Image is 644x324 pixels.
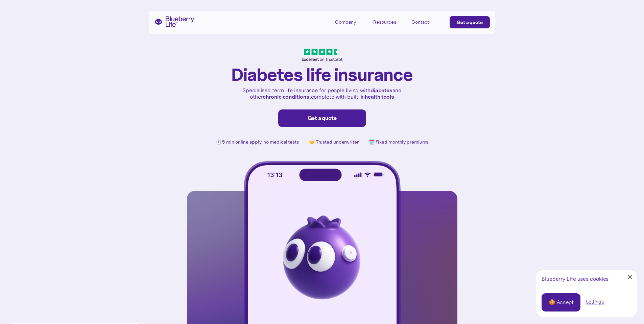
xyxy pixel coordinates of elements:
h1: Diabetes life insurance [231,65,413,84]
a: Contact [411,16,442,27]
a: Get a quote [450,16,490,28]
div: Get a quote [285,115,359,122]
div: Contact [411,19,429,25]
div: Blueberry Life uses cookies [542,276,631,282]
div: Resources [373,16,404,27]
div: 🍪 Accept [549,299,573,306]
div: Company [335,19,356,25]
p: 🤝 Trusted underwriter [309,139,359,145]
strong: health tools [365,93,394,100]
p: 🗓️ Fixed monthly premiums [369,139,429,145]
p: ⏱️ 5 min online apply, no medical tests [216,139,299,145]
p: Specialised term life insurance for people living with and other complete with built-in [241,87,403,100]
a: Settings [586,299,604,306]
a: 🍪 Accept [542,293,580,311]
div: Resources [373,19,396,25]
a: Close Cookie Popup [623,270,637,284]
strong: chronic conditions, [263,93,311,100]
div: Company [335,16,365,27]
a: Get a quote [278,109,366,127]
a: home [154,16,194,27]
div: Get a quote [457,19,483,26]
strong: diabetes [371,87,392,94]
